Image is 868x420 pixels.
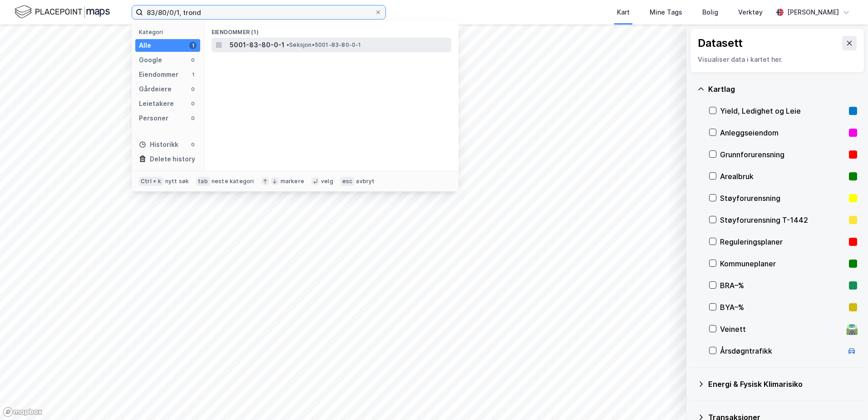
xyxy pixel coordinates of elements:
div: Bolig [702,7,718,18]
div: Yield, Ledighet og Leie [720,105,845,116]
div: Google [139,55,162,65]
div: Eiendommer (1) [204,21,459,38]
span: • [286,41,289,48]
div: Kommuneplaner [720,258,845,269]
div: [PERSON_NAME] [787,7,839,18]
span: 5001-83-80-0-1 [230,40,285,50]
div: Personer [139,113,168,124]
div: Støyforurensning [720,193,845,204]
span: Seksjon • 5001-83-80-0-1 [286,41,361,49]
div: 🛣️ [846,323,858,335]
div: Veinett [720,324,843,335]
div: 0 [189,56,197,64]
div: esc [340,177,355,186]
div: Arealbruk [720,171,845,182]
div: Gårdeiere [139,84,172,95]
div: 0 [189,100,197,107]
div: Historikk [139,139,178,150]
a: Mapbox homepage [3,407,43,417]
div: 0 [189,85,197,93]
div: tab [196,177,210,186]
div: Ctrl + k [139,177,163,186]
div: markere [281,178,304,185]
div: Grunnforurensning [720,149,845,160]
div: Datasett [698,36,743,50]
div: Delete history [150,154,195,165]
div: velg [321,178,333,185]
div: Mine Tags [650,7,682,18]
div: 0 [189,115,197,122]
div: Kartlag [708,84,857,95]
div: Kontrollprogram for chat [823,376,868,420]
div: Visualiser data i kartet her. [698,54,857,65]
div: neste kategori [212,178,254,185]
div: Kart [617,7,630,18]
div: Energi & Fysisk Klimarisiko [708,379,857,390]
div: avbryt [356,178,375,185]
div: Støyforurensning T-1442 [720,215,845,225]
div: Alle [139,40,151,51]
div: Leietakere [139,98,174,109]
div: nytt søk [165,178,189,185]
div: Anleggseiendom [720,127,845,138]
div: 0 [189,141,197,148]
iframe: Chat Widget [823,376,868,420]
input: Søk på adresse, matrikkel, gårdeiere, leietakere eller personer [143,5,375,19]
div: Eiendommer [139,69,178,80]
div: BRA–% [720,280,845,291]
div: BYA–% [720,302,845,313]
img: logo.f888ab2527a4732fd821a326f86c7f29.svg [15,4,110,20]
div: Reguleringsplaner [720,236,845,247]
div: Kategori [139,29,200,35]
div: Årsdøgntrafikk [720,345,843,356]
div: Verktøy [738,7,763,18]
div: 1 [189,42,197,49]
div: 1 [189,71,197,78]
